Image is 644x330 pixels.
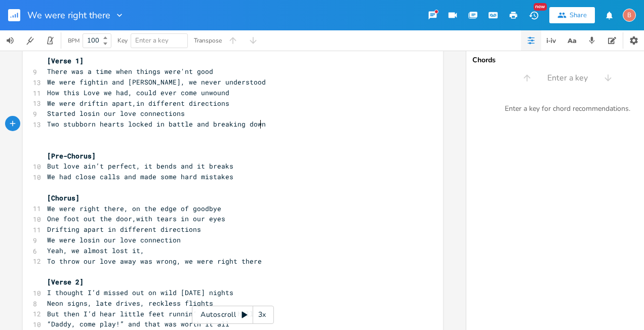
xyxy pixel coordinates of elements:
[47,246,144,255] span: Yeah, we almost lost it,
[534,3,547,11] div: New
[47,257,262,266] span: To throw our love away was wrong, we were right there
[549,7,595,23] button: Share
[47,161,233,171] span: But love ain’t perfect, it bends and it breaks
[192,306,274,324] div: Autoscroll
[623,4,636,27] button: B
[47,151,96,160] span: [Pre-Chorus]
[47,119,266,129] span: Two stubborn hearts locked in battle and breaking down
[47,67,213,76] span: There was a time when things were'nt good
[47,319,229,328] span: “Daddy, come play!” and that was worth it all
[547,72,588,84] span: Enter a key
[47,299,213,308] span: Neon signs, late drives, reckless flights
[524,6,544,24] button: New
[117,37,128,44] div: Key
[47,77,266,87] span: We were fightin and [PERSON_NAME], we never understood
[623,9,636,22] div: bjb3598
[194,37,222,44] div: Transpose
[47,235,181,244] span: We were losin our love connection
[253,306,271,324] div: 3x
[47,204,221,213] span: We were right there, on the edge of goodbye
[47,193,79,202] span: [Chorus]
[135,36,169,45] span: Enter a key
[47,56,84,65] span: [Verse 1]
[47,309,254,318] span: But then I’d hear little feet runnin’ down the hall
[570,11,587,20] div: Share
[27,11,110,20] span: We were right there
[47,88,229,97] span: How this Love we had, could ever come unwound
[47,99,229,108] span: We were driftin apart,in different directions
[68,38,79,44] div: BPM
[47,109,185,118] span: Started losin our love connections
[47,225,201,234] span: Drifting apart in different directions
[47,277,84,286] span: [Verse 2]
[47,214,225,223] span: One foot out the door,with tears in our eyes
[47,288,233,297] span: I thought I’d missed out on wild [DATE] nights
[47,172,233,181] span: We had close calls and made some hard mistakes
